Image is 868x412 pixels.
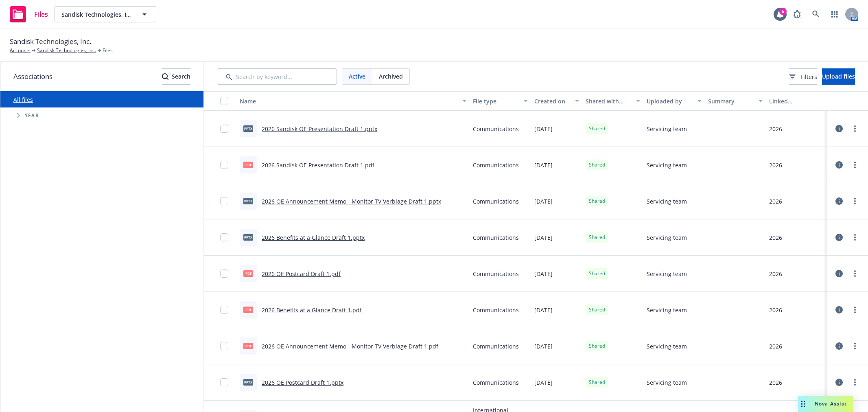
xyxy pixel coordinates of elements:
[589,125,605,132] span: Shared
[708,97,754,105] div: Summary
[162,69,190,84] div: Search
[800,72,817,81] span: Filters
[534,342,553,351] span: [DATE]
[243,343,253,349] span: pdf
[822,72,855,80] span: Upload files
[162,73,168,80] svg: Search
[822,68,855,85] button: Upload files
[850,341,860,351] a: more
[262,379,343,386] a: 2026 OE Postcard Draft 1.pptx
[808,6,824,22] a: Search
[534,197,553,206] span: [DATE]
[473,233,519,242] span: Communications
[850,232,860,242] a: more
[262,234,365,241] a: 2026 Benefits at a Glance Draft 1.pptx
[769,233,782,242] div: 2026
[37,47,96,54] a: Sandisk Technologies, Inc.
[850,196,860,206] a: more
[262,342,438,350] a: 2026 OE Announcement Memo - Monitor TV Verbiage Draft 1.pdf
[220,342,228,350] input: Toggle Row Selected
[25,113,39,118] span: Year
[10,36,91,47] span: Sandisk Technologies, Inc.
[61,10,132,19] span: Sandisk Technologies, Inc.
[379,72,403,81] span: Archived
[769,378,782,387] div: 2026
[647,197,687,206] span: Servicing team
[262,161,374,169] a: 2026 Sandisk OE Presentation Draft 1.pdf
[850,124,860,134] a: more
[779,8,787,15] div: 5
[769,197,782,206] div: 2026
[534,378,553,387] span: [DATE]
[240,97,457,105] div: Name
[220,306,228,314] input: Toggle Row Selected
[589,342,605,350] span: Shared
[789,72,817,81] span: Filters
[643,91,705,111] button: Uploaded by
[473,161,519,169] span: Communications
[647,378,687,387] span: Servicing team
[589,197,605,205] span: Shared
[220,197,228,205] input: Toggle Row Selected
[473,378,519,387] span: Communications
[473,97,519,105] div: File type
[582,91,644,111] button: Shared with client
[262,306,362,314] a: 2026 Benefits at a Glance Draft 1.pdf
[220,125,228,133] input: Toggle Row Selected
[243,307,253,313] span: pdf
[586,97,632,105] div: Shared with client
[243,125,253,131] span: pptx
[262,125,377,133] a: 2026 Sandisk OE Presentation Draft 1.pptx
[769,270,782,278] div: 2026
[220,270,228,278] input: Toggle Row Selected
[589,306,605,313] span: Shared
[589,379,605,386] span: Shared
[243,234,253,240] span: pptx
[850,269,860,278] a: more
[10,47,31,54] a: Accounts
[769,97,824,105] div: Linked associations
[473,342,519,351] span: Communications
[0,107,203,124] div: Tree Example
[531,91,582,111] button: Created on
[534,270,553,278] span: [DATE]
[534,233,553,242] span: [DATE]
[815,400,847,407] span: Nova Assist
[262,270,341,278] a: 2026 OE Postcard Draft 1.pdf
[470,91,531,111] button: File type
[850,160,860,170] a: more
[7,3,51,26] a: Files
[769,125,782,133] div: 2026
[473,125,519,133] span: Communications
[705,91,766,111] button: Summary
[473,270,519,278] span: Communications
[769,161,782,169] div: 2026
[473,197,519,206] span: Communications
[220,97,228,105] input: Select all
[243,379,253,385] span: pptx
[34,11,48,18] span: Files
[647,306,687,314] span: Servicing team
[766,91,827,111] button: Linked associations
[647,342,687,351] span: Servicing team
[236,91,470,111] button: Name
[647,97,693,105] div: Uploaded by
[850,377,860,387] a: more
[850,305,860,315] a: more
[769,342,782,351] div: 2026
[589,234,605,241] span: Shared
[647,233,687,242] span: Servicing team
[349,72,365,81] span: Active
[13,96,33,103] a: All files
[534,306,553,314] span: [DATE]
[534,161,553,169] span: [DATE]
[103,47,113,54] span: Files
[789,68,817,85] button: Filters
[534,97,570,105] div: Created on
[162,68,190,85] button: SearchSearch
[589,161,605,169] span: Shared
[647,270,687,278] span: Servicing team
[798,396,853,412] button: Nova Assist
[13,71,52,82] span: Associations
[826,6,843,22] a: Switch app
